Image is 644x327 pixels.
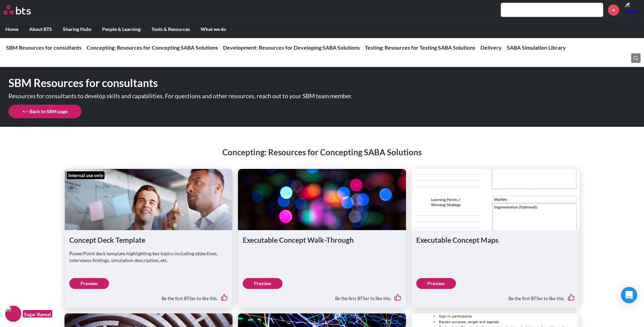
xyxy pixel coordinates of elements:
[8,105,81,118] a: <-- Back to SBM page
[8,93,360,99] p: Resources for consultants to develop skills and capabilities. For questions and other resources, ...
[8,75,447,91] h1: SBM Resources for consultants
[3,5,43,15] a: Go home
[69,235,228,245] h1: Concept Deck Template
[365,44,475,51] a: Testing: Resources for Testing SABA Solutions
[624,2,641,18] a: Profile
[69,278,109,289] a: Preview
[416,235,575,245] h1: Executable Concept Maps
[6,44,81,51] a: SBM Resources for consultants
[416,278,456,289] a: Preview
[608,4,619,16] a: +
[69,289,228,303] div: Be the first BTSer to like this.
[243,289,401,303] div: Be the first BTSer to like this.
[243,278,282,289] a: Preview
[480,44,502,51] a: Delivery
[243,235,401,245] h1: Executable Concept Walk-Through
[69,250,228,263] p: PowerPoint deck template highlighting key topics including objectives, interviews findings, simul...
[624,2,641,18] img: Adele Middel
[3,5,31,15] img: BTS Logo
[146,20,195,38] label: Tools & Resources
[23,310,52,318] figcaption: Sagar Bansal
[97,20,146,38] label: People & Learning
[195,20,232,38] label: What we do
[223,44,360,51] a: Development: Resources for Developing SABA Solutions
[67,171,105,179] div: Internal use only
[5,306,21,322] img: F
[416,289,575,303] div: Be the first BTSer to like this.
[507,44,566,51] a: SABA Simulation Library
[57,20,97,38] label: Sharing Hubs
[87,44,218,51] a: Concepting: Resources for Concepting SABA Solutions
[24,20,57,38] label: About BTS
[621,287,637,303] div: Open Intercom Messenger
